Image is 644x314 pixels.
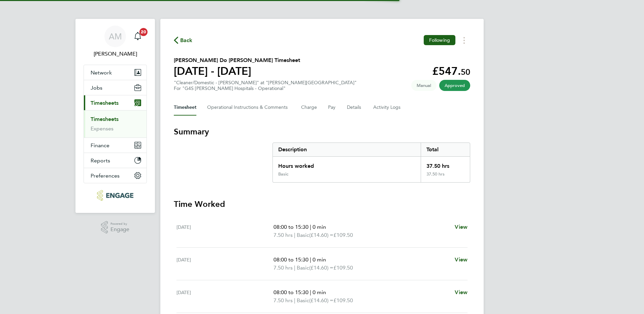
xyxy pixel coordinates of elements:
[84,153,147,168] button: Reports
[180,36,193,44] span: Back
[84,138,147,153] button: Finance
[455,288,468,296] a: View
[455,289,468,295] span: View
[455,224,468,230] span: View
[273,232,293,238] span: 7.50 hrs
[278,171,288,177] div: Basic
[333,297,353,304] span: £109.50
[310,224,311,230] span: |
[455,256,468,263] span: View
[297,296,309,305] span: Basic
[91,85,102,91] span: Jobs
[174,199,470,210] h3: Time Worked
[131,26,144,47] a: 20
[84,65,147,80] button: Network
[328,99,336,116] button: Pay
[91,69,112,76] span: Network
[174,99,196,116] button: Timesheet
[421,171,470,182] div: 37.50 hrs
[174,86,357,91] div: For "G4S [PERSON_NAME] Hospitals - Operational"
[297,264,309,272] span: Basic
[109,32,122,41] span: AM
[421,157,470,171] div: 37.50 hrs
[301,99,317,116] button: Charge
[91,157,110,164] span: Reports
[91,172,120,179] span: Preferences
[421,143,470,156] div: Total
[273,256,309,263] span: 08:00 to 15:30
[309,264,333,271] span: (£14.60) =
[273,289,309,295] span: 08:00 to 15:30
[273,224,309,230] span: 08:00 to 15:30
[174,126,470,137] h3: Summary
[176,288,273,305] div: [DATE]
[91,116,119,122] a: Timesheets
[91,100,119,106] span: Timesheets
[294,264,295,271] span: |
[84,95,147,110] button: Timesheets
[84,26,147,58] a: AM[PERSON_NAME]
[333,264,353,271] span: £109.50
[176,223,273,239] div: [DATE]
[110,221,129,227] span: Powered by
[75,19,155,213] nav: Main navigation
[313,256,326,263] span: 0 min
[373,99,401,116] button: Activity Logs
[110,227,129,232] span: Engage
[273,297,293,304] span: 7.50 hrs
[429,37,450,43] span: Following
[97,190,133,201] img: rec-solutions-logo-retina.png
[309,232,333,238] span: (£14.60) =
[84,50,147,58] span: Allyx Miller
[347,99,362,116] button: Details
[273,264,293,271] span: 7.50 hrs
[411,80,437,91] span: This timesheet was manually created.
[309,297,333,304] span: (£14.60) =
[174,56,300,64] h2: [PERSON_NAME] Do [PERSON_NAME] Timesheet
[297,231,309,239] span: Basic
[313,289,326,295] span: 0 min
[84,110,147,137] div: Timesheets
[84,80,147,95] button: Jobs
[272,143,470,183] div: Summary
[458,35,470,45] button: Timesheets Menu
[91,125,114,132] a: Expenses
[333,232,353,238] span: £109.50
[273,157,421,171] div: Hours worked
[424,35,455,45] button: Following
[91,142,109,149] span: Finance
[439,80,470,91] span: This timesheet has been approved.
[455,256,468,264] a: View
[101,221,130,234] a: Powered byEngage
[294,232,295,238] span: |
[139,28,148,36] span: 20
[176,256,273,272] div: [DATE]
[174,36,193,44] button: Back
[174,80,357,91] div: "Cleaner/Domestic - [PERSON_NAME]" at "[PERSON_NAME][GEOGRAPHIC_DATA]"
[455,223,468,231] a: View
[432,65,470,77] app-decimal: £547.
[310,256,311,263] span: |
[207,99,290,116] button: Operational Instructions & Comments
[273,143,421,156] div: Description
[84,168,147,183] button: Preferences
[310,289,311,295] span: |
[294,297,295,304] span: |
[84,190,147,201] a: Go to home page
[313,224,326,230] span: 0 min
[174,64,300,78] h1: [DATE] - [DATE]
[461,67,470,77] span: 50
